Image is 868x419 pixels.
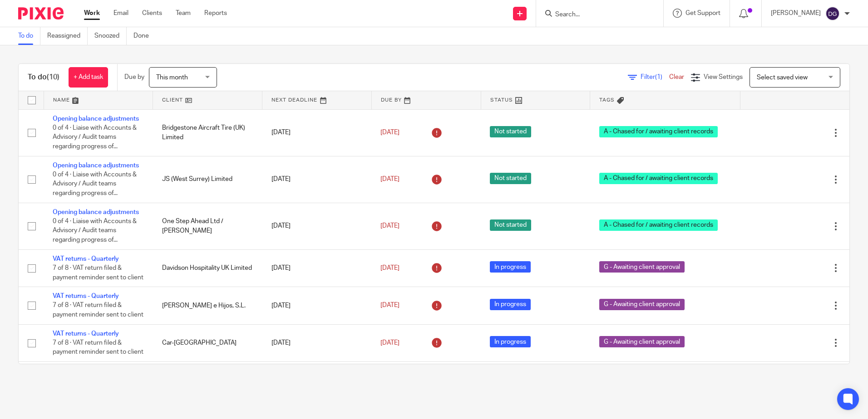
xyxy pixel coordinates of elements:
td: Davidson Hospitality UK Limited [153,249,262,287]
span: (1) [655,74,662,80]
span: 0 of 4 · Liaise with Accounts & Advisory / Audit teams regarding progress of... [53,171,137,196]
a: VAT returns - Quarterly [53,293,119,299]
a: Clients [142,9,162,18]
span: In progress [490,299,531,310]
span: [DATE] [380,340,399,346]
span: Get Support [686,10,720,16]
a: + Add task [69,67,108,88]
img: svg%3E [825,6,840,21]
span: This month [156,74,188,81]
a: To do [18,27,40,45]
span: 7 of 8 · VAT return filed & payment reminder sent to client [53,265,143,281]
span: Not started [490,126,531,137]
a: Reports [204,9,227,18]
span: 0 of 4 · Liaise with Accounts & Advisory / Audit teams regarding progress of... [53,125,137,150]
td: JS (West Surrey) Limited [153,156,262,203]
span: Not started [490,219,531,231]
a: Snoozed [94,27,127,45]
span: (10) [47,73,59,81]
span: G - Awaiting client approval [599,261,685,273]
span: Not started [490,173,531,184]
a: Work [84,9,100,18]
td: [DATE] [262,249,372,287]
a: VAT returns - Quarterly [53,331,119,337]
p: Due by [124,73,144,82]
td: [DATE] [262,324,372,361]
td: [DATE] [262,203,372,249]
a: Opening balance adjustments [53,209,139,215]
td: Car-[GEOGRAPHIC_DATA] [153,324,262,361]
a: Done [133,27,156,45]
span: G - Awaiting client approval [599,336,685,347]
span: Select saved view [757,74,808,81]
span: A - Chased for / awaiting client records [599,126,718,137]
td: [PERSON_NAME] e Hijos, S.L. [153,287,262,324]
td: Bridgestone Aircraft Tire (UK) Limited [153,109,262,156]
span: [DATE] [380,176,399,182]
span: A - Chased for / awaiting client records [599,173,718,184]
a: Email [113,9,128,18]
span: G - Awaiting client approval [599,299,685,310]
span: Filter [641,74,669,80]
td: [DATE] [262,156,372,203]
span: View Settings [704,74,743,80]
span: [DATE] [380,265,399,271]
span: A - Chased for / awaiting client records [599,219,718,231]
p: [PERSON_NAME] [771,9,821,18]
a: Reassigned [47,27,88,45]
span: 7 of 8 · VAT return filed & payment reminder sent to client [53,302,143,318]
span: In progress [490,336,531,347]
span: Tags [599,97,615,102]
span: [DATE] [380,223,399,229]
a: Opening balance adjustments [53,162,139,169]
span: 0 of 4 · Liaise with Accounts & Advisory / Audit teams regarding progress of... [53,218,137,243]
span: [DATE] [380,302,399,309]
td: [DATE] [262,362,372,394]
h1: To do [28,73,59,82]
td: [DATE] [262,287,372,324]
a: Clear [669,74,684,80]
a: Opening balance adjustments [53,116,139,122]
a: Team [176,9,191,18]
td: One Step Ahead Ltd / [PERSON_NAME] [153,203,262,249]
span: In progress [490,261,531,273]
span: 7 of 8 · VAT return filed & payment reminder sent to client [53,340,143,356]
td: [DATE] [262,109,372,156]
img: Pixie [18,7,64,19]
a: VAT returns - Quarterly [53,256,119,262]
input: Search [554,11,636,19]
td: Talleres Amenabar SA [153,362,262,394]
span: [DATE] [380,129,399,136]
